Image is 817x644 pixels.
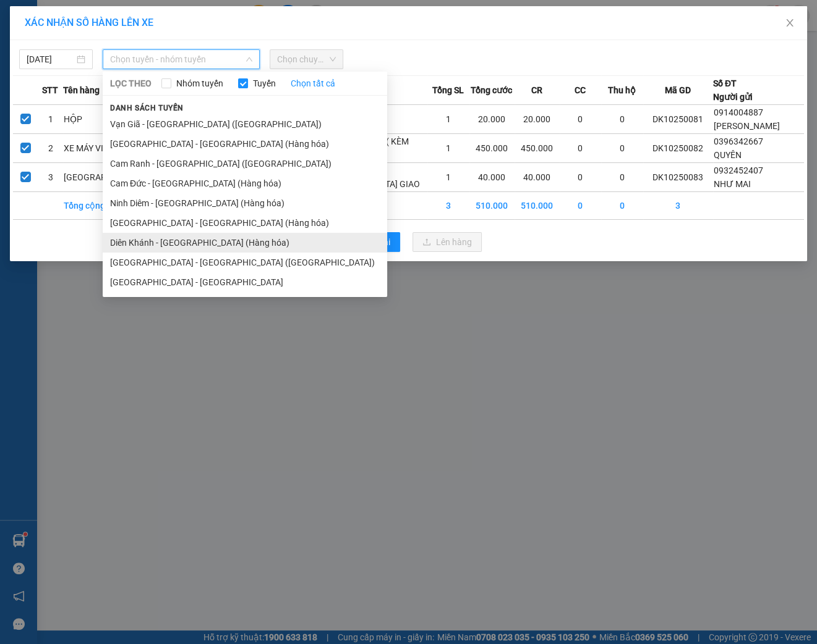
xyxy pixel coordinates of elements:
td: 20.000 [515,105,560,134]
button: Close [772,6,807,41]
td: 1 [427,163,469,192]
span: Nhận: [118,12,148,25]
td: 1 [38,105,62,134]
td: 0 [601,163,643,192]
span: Chọn chuyến [277,50,336,69]
span: 0914004887 [714,107,763,117]
td: 510.000 [515,192,560,220]
td: 0 [560,192,601,220]
td: XE MÁY VISION MÀU ĐEN [63,134,178,163]
span: [PERSON_NAME] [714,121,780,131]
span: down [246,56,253,63]
li: [GEOGRAPHIC_DATA] - [GEOGRAPHIC_DATA] [103,272,387,292]
span: Gửi: [11,10,30,23]
button: uploadLên hàng [413,232,482,252]
li: Diên Khánh - [GEOGRAPHIC_DATA] (Hàng hóa) [103,233,387,253]
span: 0396342667 [714,136,763,146]
li: [GEOGRAPHIC_DATA] - [GEOGRAPHIC_DATA] (Hàng hóa) [103,213,387,233]
span: Đã thu : [9,79,47,92]
span: STT [42,83,58,97]
td: 1 [427,105,469,134]
td: 0 [601,192,643,220]
div: 0932452407 [11,53,109,70]
span: Mã GD [665,83,691,97]
span: Tổng SL [432,83,464,97]
div: Quận 5 [118,10,205,25]
li: Ninh Diêm - [GEOGRAPHIC_DATA] (Hàng hóa) [103,193,387,213]
div: 0974302429 [118,40,205,57]
span: QUYÊN [714,150,742,160]
td: DK10250081 [643,105,713,134]
div: Số ĐT Người gửi [713,77,753,104]
td: 510.000 [469,192,515,220]
td: 0 [560,134,601,163]
span: CR [531,83,542,97]
a: Chọn tất cả [291,77,335,90]
span: Thu hộ [608,83,636,97]
div: 40.000 [9,78,111,93]
td: DK10250082 [643,134,713,163]
td: 3 [38,163,62,192]
li: Cam Ranh - [GEOGRAPHIC_DATA] ([GEOGRAPHIC_DATA]) [103,154,387,174]
input: 12/10/2025 [27,52,74,66]
li: Vạn Giã - [GEOGRAPHIC_DATA] ([GEOGRAPHIC_DATA]) [103,114,387,134]
td: 40.000 [469,163,515,192]
td: 0 [601,134,643,163]
td: Tổng cộng [63,192,178,220]
td: 2 [38,134,62,163]
div: QUẾ ANH [118,25,205,40]
li: Cam Đức - [GEOGRAPHIC_DATA] (Hàng hóa) [103,174,387,193]
td: 40.000 [515,163,560,192]
span: Tuyến [248,77,281,90]
span: 0932452407 [714,165,763,175]
td: 450.000 [469,134,515,163]
span: NHƯ MAI [714,179,751,189]
span: Nhóm tuyến [171,77,228,90]
td: 0 [560,105,601,134]
span: XÁC NHẬN SỐ HÀNG LÊN XE [25,17,153,28]
td: 0 [601,105,643,134]
span: close [785,18,795,28]
span: Chọn tuyến - nhóm tuyến [110,50,252,69]
li: [GEOGRAPHIC_DATA] - [GEOGRAPHIC_DATA] ([GEOGRAPHIC_DATA]) [103,253,387,272]
li: [GEOGRAPHIC_DATA] - [GEOGRAPHIC_DATA] (Hàng hóa) [103,134,387,154]
td: [GEOGRAPHIC_DATA] [63,163,178,192]
td: 1 [427,134,469,163]
span: CC [575,83,586,97]
span: Danh sách tuyến [103,102,191,114]
td: HỘP [63,105,178,134]
div: [PERSON_NAME] [11,10,109,38]
span: Tổng cước [471,83,512,97]
td: 0 [560,163,601,192]
div: NHƯ MAI [11,38,109,53]
td: DK10250083 [643,163,713,192]
td: 3 [427,192,469,220]
td: 450.000 [515,134,560,163]
td: 3 [643,192,713,220]
span: LỌC THEO [110,77,152,90]
span: Tên hàng [63,83,100,97]
td: 20.000 [469,105,515,134]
